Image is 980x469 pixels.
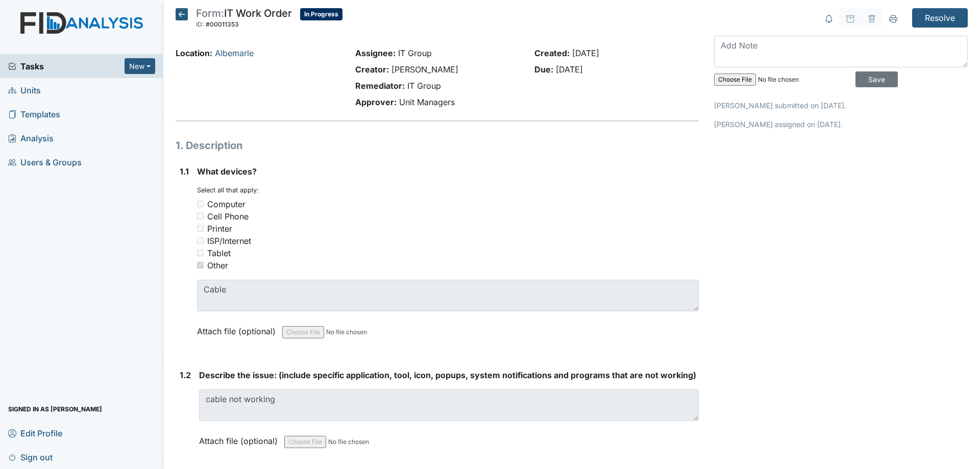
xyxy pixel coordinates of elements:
span: [PERSON_NAME] [391,64,458,75]
div: Cell Phone [207,210,249,223]
strong: Assignee: [355,48,396,58]
span: [DATE] [556,64,583,75]
span: Edit Profile [8,425,62,441]
span: What devices? [197,166,257,177]
label: 1.2 [180,369,191,381]
div: Other [207,259,228,271]
span: Units [8,82,41,98]
a: Albemarle [215,48,254,58]
span: ID: [196,20,204,28]
small: Select all that apply: [197,186,259,194]
input: Cell Phone [197,213,204,219]
span: Sign out [8,449,53,465]
textarea: cable not working [199,389,699,421]
a: Tasks [8,60,125,72]
input: Computer [197,201,204,207]
input: Save [855,71,898,87]
span: Analysis [8,130,54,146]
span: Form: [196,7,224,19]
span: Describe the issue: (include specific application, tool, icon, popups, system notifications and p... [199,370,696,380]
input: Other [197,262,204,268]
div: IT Work Order [196,8,292,31]
h1: 1. Description [176,138,699,153]
input: Tablet [197,250,204,256]
p: [PERSON_NAME] submitted on [DATE]. [714,100,968,111]
span: Signed in as [PERSON_NAME] [8,401,102,417]
span: [DATE] [572,48,599,58]
div: ISP/Internet [207,235,251,247]
label: Attach file (optional) [197,319,280,337]
span: Unit Managers [399,97,455,107]
strong: Created: [534,48,570,58]
strong: Remediator: [355,81,405,91]
input: Resolve [912,8,968,28]
input: ISP/Internet [197,237,204,244]
strong: Location: [176,48,212,58]
span: #00011353 [206,20,239,28]
div: Printer [207,223,232,235]
label: Attach file (optional) [199,429,282,447]
button: New [125,58,155,74]
div: Tablet [207,247,231,259]
div: Computer [207,198,246,210]
strong: Due: [534,64,553,75]
input: Printer [197,225,204,232]
span: Users & Groups [8,154,82,170]
span: In Progress [300,8,342,20]
label: 1.1 [180,165,189,178]
strong: Approver: [355,97,397,107]
p: [PERSON_NAME] assigned on [DATE]. [714,119,968,130]
span: IT Group [407,81,441,91]
strong: Creator: [355,64,389,75]
span: IT Group [398,48,432,58]
textarea: Cable [197,280,699,311]
span: Templates [8,106,60,122]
